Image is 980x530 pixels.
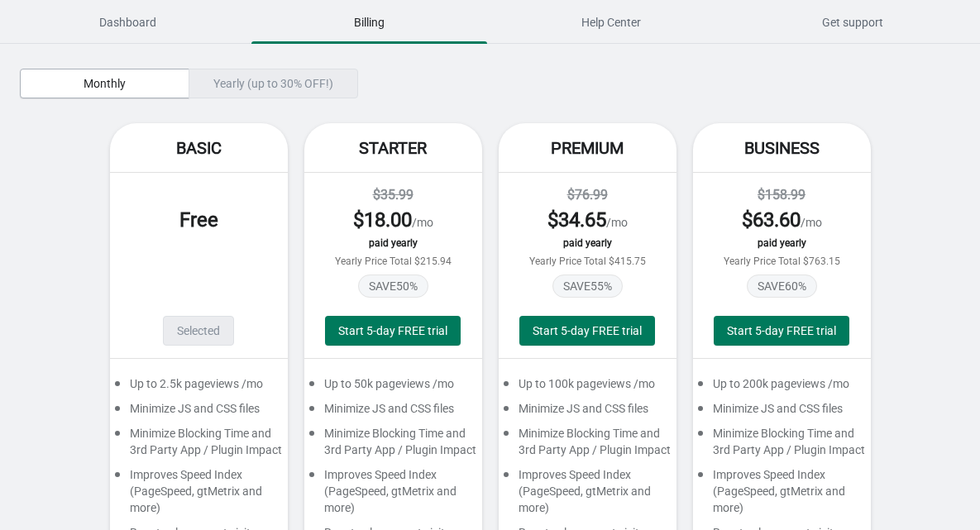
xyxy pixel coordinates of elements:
div: Improves Speed Index (PageSpeed, gtMetrix and more) [110,466,288,524]
span: SAVE 55 % [552,275,623,298]
div: Minimize Blocking Time and 3rd Party App / Plugin Impact [693,425,871,466]
span: $ 34.65 [547,208,606,232]
div: Improves Speed Index (PageSpeed, gtMetrix and more) [693,466,871,524]
div: Yearly Price Total $763.15 [710,255,854,267]
button: Monthly [20,69,189,98]
span: SAVE 50 % [358,275,428,298]
div: Improves Speed Index (PageSpeed, gtMetrix and more) [304,466,482,524]
span: Monthly [84,77,126,90]
span: $ 63.60 [742,208,801,232]
div: Up to 200k pageviews /mo [693,375,871,400]
div: paid yearly [321,237,466,249]
button: Dashboard [7,1,248,44]
span: Help Center [494,7,729,37]
span: Dashboard [10,7,245,37]
div: Premium [499,123,676,173]
div: Starter [304,123,482,173]
div: Minimize Blocking Time and 3rd Party App / Plugin Impact [110,425,288,466]
span: Free [179,208,218,232]
div: Minimize Blocking Time and 3rd Party App / Plugin Impact [499,425,676,466]
div: Minimize JS and CSS files [110,400,288,425]
div: Yearly Price Total $415.75 [515,255,660,267]
span: $ 18.00 [353,208,412,232]
span: Start 5-day FREE trial [533,324,642,337]
div: Business [693,123,871,173]
div: /mo [321,207,466,233]
div: paid yearly [710,237,854,249]
div: Minimize JS and CSS files [499,400,676,425]
div: Up to 100k pageviews /mo [499,375,676,400]
div: Up to 2.5k pageviews /mo [110,375,288,400]
div: $35.99 [321,185,466,205]
button: Start 5-day FREE trial [714,316,849,346]
span: Start 5-day FREE trial [727,324,836,337]
button: Start 5-day FREE trial [519,316,655,346]
div: $158.99 [710,185,854,205]
div: Minimize JS and CSS files [304,400,482,425]
div: Yearly Price Total $215.94 [321,255,466,267]
div: Minimize Blocking Time and 3rd Party App / Plugin Impact [304,425,482,466]
span: Start 5-day FREE trial [338,324,447,337]
button: Start 5-day FREE trial [325,316,461,346]
span: Get support [735,7,970,37]
div: Minimize JS and CSS files [693,400,871,425]
div: /mo [515,207,660,233]
div: Basic [110,123,288,173]
span: Billing [251,7,486,37]
div: Up to 50k pageviews /mo [304,375,482,400]
div: paid yearly [515,237,660,249]
div: Improves Speed Index (PageSpeed, gtMetrix and more) [499,466,676,524]
div: $76.99 [515,185,660,205]
div: /mo [710,207,854,233]
span: SAVE 60 % [747,275,817,298]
